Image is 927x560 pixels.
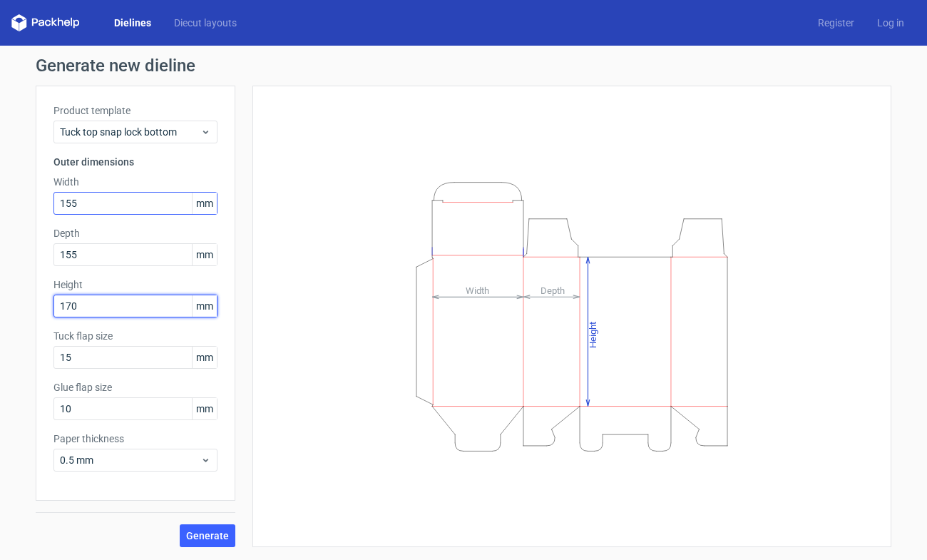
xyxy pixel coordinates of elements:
[186,531,229,541] span: Generate
[163,16,248,30] a: Diecut layouts
[192,347,217,368] span: mm
[866,16,916,30] a: Log in
[192,193,217,214] span: mm
[53,278,217,292] label: Height
[541,285,565,295] tspan: Depth
[588,321,598,347] tspan: Height
[466,285,489,295] tspan: Width
[60,125,200,139] span: Tuck top snap lock bottom
[53,226,217,240] label: Depth
[806,16,866,30] a: Register
[60,453,200,467] span: 0.5 mm
[53,432,217,446] label: Paper thickness
[192,244,217,265] span: mm
[53,103,217,118] label: Product template
[53,175,217,189] label: Width
[192,398,217,419] span: mm
[53,155,217,169] h3: Outer dimensions
[103,16,163,30] a: Dielines
[53,380,217,394] label: Glue flap size
[36,57,891,74] h1: Generate new dieline
[192,295,217,317] span: mm
[180,524,235,547] button: Generate
[53,329,217,343] label: Tuck flap size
